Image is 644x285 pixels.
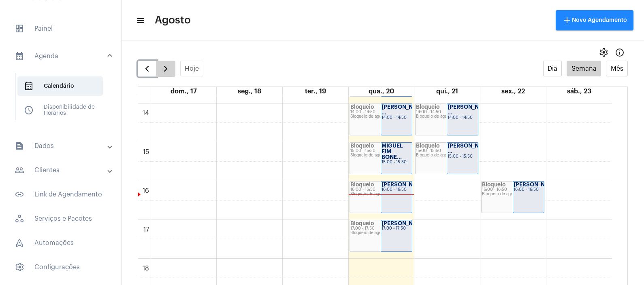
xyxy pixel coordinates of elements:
[595,44,612,61] button: settings
[382,221,432,226] strong: [PERSON_NAME]...
[382,116,412,120] div: 14:00 - 14:50
[15,141,24,151] mat-icon: sidenav icon
[15,214,24,224] span: sidenav icon
[17,76,103,96] span: Calendário
[416,104,439,110] strong: Bloqueio
[367,87,396,96] a: 20 de agosto de 2025
[350,231,412,235] div: Bloqueio de agenda
[15,238,24,248] span: sidenav icon
[350,104,374,110] strong: Bloqueio
[5,43,121,69] mat-expansion-panel-header: sidenav iconAgenda
[514,188,544,192] div: 16:00 - 16:50
[543,61,562,76] button: Dia
[141,148,151,156] div: 15
[350,221,374,226] strong: Bloqueio
[15,190,24,199] mat-icon: sidenav icon
[350,143,374,148] strong: Bloqueio
[8,233,113,253] span: Automações
[141,187,151,194] div: 16
[448,154,478,159] div: 15:00 - 15:50
[606,61,628,76] button: Mês
[382,160,412,165] div: 15:00 - 15:50
[15,51,24,61] mat-icon: sidenav icon
[482,182,505,187] strong: Bloqueio
[448,143,493,154] strong: [PERSON_NAME] ...
[382,226,412,231] div: 17:00 - 17:50
[303,87,328,96] a: 19 de agosto de 2025
[514,182,564,187] strong: [PERSON_NAME]...
[15,165,108,175] mat-panel-title: Clientes
[142,226,151,233] div: 17
[15,262,24,272] span: sidenav icon
[350,114,412,119] div: Bloqueio de agenda
[382,182,432,187] strong: [PERSON_NAME]...
[24,81,34,91] span: sidenav icon
[612,44,628,61] button: Info
[448,116,478,120] div: 14:00 - 14:50
[350,182,374,187] strong: Bloqueio
[15,141,108,151] mat-panel-title: Dados
[382,143,403,160] strong: MIGUEL FIM BONE...
[5,136,121,156] mat-expansion-panel-header: sidenav iconDados
[350,149,412,153] div: 15:00 - 15:50
[236,87,263,96] a: 18 de agosto de 2025
[435,87,460,96] a: 21 de agosto de 2025
[350,226,412,231] div: 17:00 - 17:50
[416,114,478,119] div: Bloqueio de agenda
[599,48,608,57] span: settings
[141,110,151,117] div: 14
[416,110,478,114] div: 14:00 - 14:50
[136,16,144,25] mat-icon: sidenav icon
[155,14,191,27] span: Agosto
[8,185,113,204] span: Link de Agendamento
[482,188,544,192] div: 16:00 - 16:50
[138,61,157,77] button: Semana Anterior
[615,48,625,57] mat-icon: Info
[562,17,627,23] span: Novo Agendamento
[8,19,113,38] span: Painel
[24,106,34,115] span: sidenav icon
[169,87,198,96] a: 17 de agosto de 2025
[350,192,412,196] div: Bloqueio de agenda
[141,265,151,272] div: 18
[382,104,427,115] strong: [PERSON_NAME] ...
[15,51,108,61] mat-panel-title: Agenda
[416,153,478,158] div: Bloqueio de agenda
[562,15,572,25] mat-icon: add
[5,160,121,180] mat-expansion-panel-header: sidenav iconClientes
[5,69,121,131] div: sidenav iconAgenda
[350,188,412,192] div: 16:00 - 16:50
[17,101,103,120] span: Disponibilidade de Horários
[350,153,412,158] div: Bloqueio de agenda
[416,143,439,148] strong: Bloqueio
[15,165,24,175] mat-icon: sidenav icon
[448,104,493,115] strong: [PERSON_NAME] ...
[482,192,544,196] div: Bloqueio de agenda
[500,87,527,96] a: 22 de agosto de 2025
[8,209,113,228] span: Serviços e Pacotes
[156,61,175,77] button: Próximo Semana
[180,61,204,76] button: Hoje
[565,87,593,96] a: 23 de agosto de 2025
[567,61,601,76] button: Semana
[382,188,412,192] div: 16:00 - 16:50
[350,110,412,114] div: 14:00 - 14:50
[416,149,478,153] div: 15:00 - 15:50
[8,258,113,277] span: Configurações
[556,10,633,30] button: Novo Agendamento
[15,24,24,34] span: sidenav icon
